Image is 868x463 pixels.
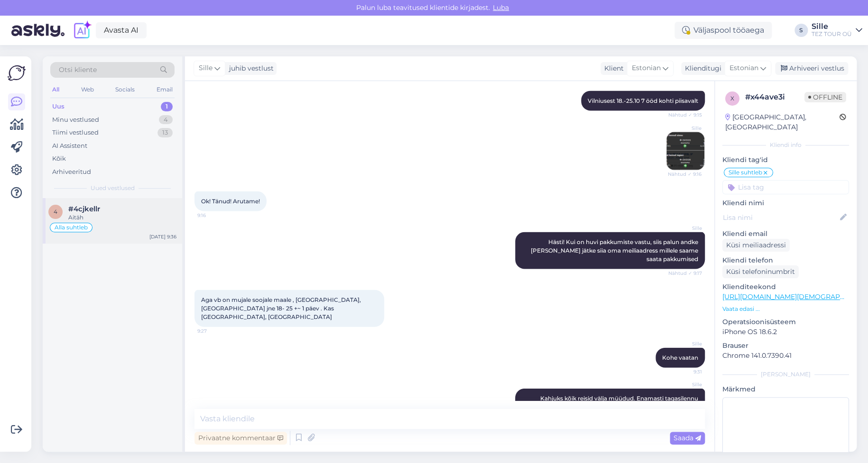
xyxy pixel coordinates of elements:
div: Kõik [52,154,66,163]
div: Email [155,83,175,96]
div: S [794,24,808,37]
div: Uus [52,102,65,111]
span: Nähtud ✓ 9:17 [666,269,702,276]
p: Kliendi tag'id [722,155,849,165]
span: 9:31 [666,368,702,375]
span: Nähtud ✓ 9:15 [666,111,702,118]
div: Privaatne kommentaar [194,432,287,445]
p: Kliendi telefon [722,255,849,265]
span: Aga vb on mujale soojale maale , [GEOGRAPHIC_DATA], [GEOGRAPHIC_DATA] jne 18- 25 +~ 1 päev . Kas ... [201,296,362,320]
p: Chrome 141.0.7390.41 [722,351,849,361]
span: 9:27 [197,327,233,334]
div: All [50,83,61,96]
span: Kahjuks kõik reisid välja müüdud. Enamasti tagasilennu piletid. [540,394,700,410]
input: Lisa nimi [723,212,838,223]
span: 9:16 [197,211,233,218]
span: Sille [666,340,702,347]
div: [PERSON_NAME] [722,370,849,379]
div: [DATE] 9:36 [149,233,176,240]
a: Avasta AI [96,22,147,38]
p: Operatsioonisüsteem [722,317,849,327]
div: Minu vestlused [52,115,99,125]
div: 13 [157,128,173,137]
div: Tiimi vestlused [52,128,99,137]
div: Küsi telefoninumbrit [722,265,799,278]
span: Hästi! Kui on huvi pakkumiste vastu, siis palun andke [PERSON_NAME] jätke siia oma meiliaadress m... [531,238,700,262]
span: Alla suhtleb [55,225,88,230]
img: Askly Logo [8,64,26,82]
div: Arhiveeritud [52,167,91,177]
span: Sille suhtleb [729,170,762,175]
span: Sille [199,63,212,73]
p: iPhone OS 18.6.2 [722,327,849,337]
span: Offline [804,92,846,102]
div: Klienditugi [681,64,721,73]
div: Socials [113,83,137,96]
div: Sille [812,23,852,30]
p: Märkmed [722,384,849,394]
div: Web [79,83,96,96]
div: TEZ TOUR OÜ [812,30,852,38]
div: Klient [600,64,624,73]
div: Kliendi info [722,141,849,149]
span: Sille [666,381,702,388]
p: Vaata edasi ... [722,305,849,313]
div: 1 [161,102,173,111]
div: juhib vestlust [225,64,274,73]
div: 4 [159,115,173,125]
p: Klienditeekond [722,282,849,292]
span: Sille [666,124,702,131]
span: x [730,95,734,102]
span: Sille [666,224,702,231]
p: Brauser [722,341,849,351]
span: Luba [490,3,512,12]
div: Väljaspool tööaega [674,22,772,39]
img: Attachment [666,132,704,170]
div: Küsi meiliaadressi [722,239,790,252]
p: Kliendi email [722,229,849,239]
span: Estonian [729,63,758,73]
span: Saada [674,434,701,442]
span: Kohe vaatan [662,354,698,361]
span: Nähtud ✓ 9:16 [666,170,702,177]
span: Ok! Tänud! Arutame! [201,197,260,204]
span: Uued vestlused [91,184,135,192]
input: Lisa tag [722,180,849,194]
span: 4 [54,208,57,215]
div: [GEOGRAPHIC_DATA], [GEOGRAPHIC_DATA] [725,112,840,132]
div: Aitäh [68,213,176,222]
span: Estonian [632,63,661,73]
a: SilleTEZ TOUR OÜ [812,23,862,38]
span: Otsi kliente [59,65,97,75]
div: AI Assistent [52,141,87,151]
p: Kliendi nimi [722,198,849,208]
div: # x44ave3i [745,91,804,103]
span: #4cjkellr [68,205,100,213]
div: Arhiveeri vestlus [775,62,848,75]
img: explore-ai [72,20,92,40]
span: Vilniusest 18.-25.10 7 ööd kohti piisavalt [588,97,698,104]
